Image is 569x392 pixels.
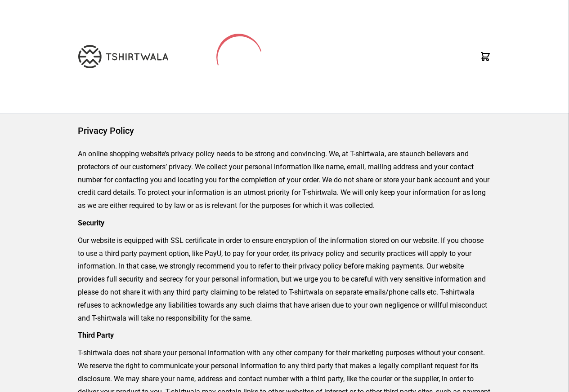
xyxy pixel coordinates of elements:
h1: Privacy Policy [78,124,491,137]
strong: Security [78,219,104,227]
strong: Third Party [78,331,114,339]
p: An online shopping website’s privacy policy needs to be strong and convincing. We, at T-shirtwala... [78,148,491,212]
img: TW-LOGO-400-104.png [78,45,168,68]
p: Our website is equipped with SSL certificate in order to ensure encryption of the information sto... [78,234,491,325]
